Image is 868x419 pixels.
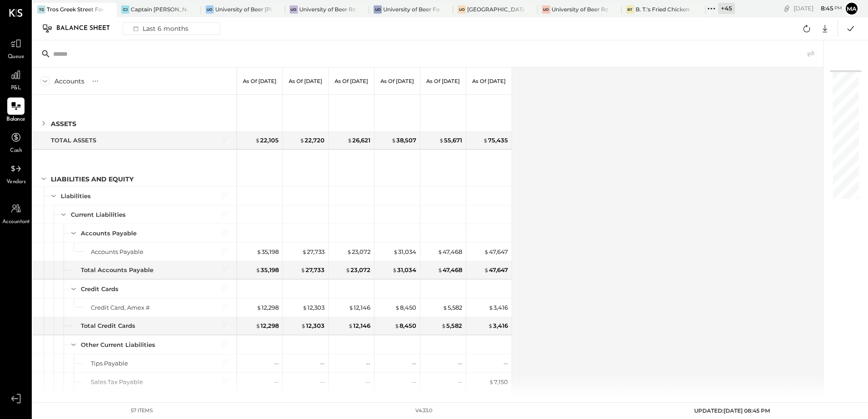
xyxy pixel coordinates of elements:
[10,147,22,155] span: Cash
[81,322,135,330] div: Total Credit Cards
[438,248,462,256] div: 47,468
[51,175,133,184] div: LIABILITIES AND EQUITY
[542,5,550,14] div: Uo
[131,407,153,414] div: 57 items
[347,248,370,256] div: 23,072
[91,248,143,256] div: Accounts Payable
[81,266,153,274] div: Total Accounts Payable
[56,21,119,36] div: Balance Sheet
[274,396,279,405] div: --
[6,178,26,186] span: Vendors
[301,322,306,329] span: $
[91,396,156,405] div: Gift Card Outstanding
[0,200,31,226] a: Accountant
[299,5,355,13] div: University of Beer Rocklin
[255,136,279,145] div: 22,105
[366,359,370,368] div: --
[121,5,129,14] div: CJ
[347,136,370,145] div: 26,621
[395,303,416,312] div: 8,450
[81,229,137,238] div: Accounts Payable
[415,407,432,414] div: v 4.33.0
[51,119,76,128] div: ASSETS
[320,396,325,405] div: --
[345,266,370,274] div: 23,072
[256,266,261,273] span: $
[782,4,791,13] div: copy link
[503,359,508,368] div: --
[335,78,368,84] p: As of [DATE]
[123,22,220,35] button: Last 6 months
[383,5,439,13] div: University of Beer Folsom
[484,248,489,255] span: $
[0,160,31,186] a: Vendors
[243,78,276,84] p: As of [DATE]
[274,378,279,386] div: --
[256,303,279,312] div: 12,298
[489,378,508,386] div: 7,150
[2,218,30,226] span: Accountant
[128,23,192,34] div: Last 6 months
[458,378,462,386] div: --
[484,248,508,256] div: 47,647
[438,248,443,255] span: $
[51,136,96,145] div: TOTAL ASSETS
[302,248,325,256] div: 27,733
[11,84,21,93] span: P&L
[37,5,45,14] div: TG
[131,5,187,13] div: Captain [PERSON_NAME]'s Eufaula
[393,248,416,256] div: 31,034
[794,4,842,13] div: [DATE]
[300,136,325,145] div: 22,720
[8,53,25,61] span: Queue
[349,303,370,312] div: 12,146
[439,136,462,145] div: 55,671
[443,304,448,311] span: $
[349,304,354,311] span: $
[290,5,298,14] div: Uo
[443,303,462,312] div: 5,582
[438,266,443,273] span: $
[636,5,690,13] div: B. T.'s Fried Chicken
[458,359,462,368] div: --
[302,248,307,255] span: $
[348,322,353,329] span: $
[391,136,416,145] div: 38,507
[412,396,416,405] div: --
[392,266,416,274] div: 31,034
[54,77,84,86] div: Accounts
[488,322,508,330] div: 3,416
[347,248,352,255] span: $
[489,378,494,385] span: $
[61,192,91,200] div: Liabilities
[0,129,31,155] a: Cash
[694,407,770,414] span: UPDATED: [DATE] 08:45 PM
[441,322,462,330] div: 5,582
[206,5,214,14] div: Uo
[320,359,325,368] div: --
[458,5,466,14] div: Uo
[472,78,506,84] p: As of [DATE]
[348,322,370,330] div: 12,146
[391,136,396,144] span: $
[6,116,25,124] span: Balance
[626,5,634,14] div: BT
[302,304,307,311] span: $
[395,304,400,311] span: $
[47,5,103,13] div: Tros Greek Street Food - [PERSON_NAME]
[552,5,608,13] div: University of Beer Roseville
[467,5,523,13] div: [GEOGRAPHIC_DATA]
[91,303,150,312] div: Credit Card, Amex #
[91,378,143,386] div: Sales Tax Payable
[488,303,508,312] div: 3,416
[484,266,489,273] span: $
[215,5,271,13] div: University of Beer [PERSON_NAME]
[483,136,508,145] div: 75,435
[255,136,260,144] span: $
[347,136,352,144] span: $
[483,136,488,144] span: $
[302,303,325,312] div: 12,303
[438,266,462,274] div: 47,468
[274,359,279,368] div: --
[256,248,261,255] span: $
